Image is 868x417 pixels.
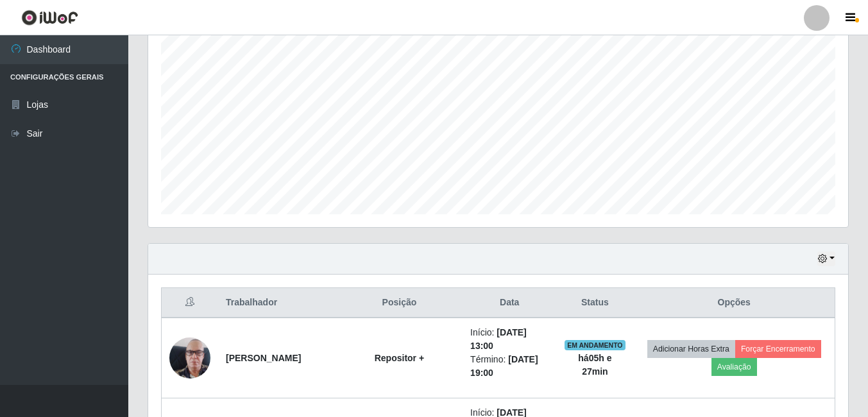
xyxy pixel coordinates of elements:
[470,326,549,353] li: Início:
[463,288,556,318] th: Data
[578,353,611,377] strong: há 05 h e 27 min
[711,358,757,376] button: Avaliação
[556,288,633,318] th: Status
[565,340,625,350] span: EM ANDAMENTO
[470,353,549,380] li: Término:
[470,327,527,351] time: [DATE] 13:00
[226,353,301,363] strong: [PERSON_NAME]
[218,288,336,318] th: Trabalhador
[336,288,463,318] th: Posição
[735,340,821,358] button: Forçar Encerramento
[21,10,78,26] img: CoreUI Logo
[647,340,735,358] button: Adicionar Horas Extra
[169,321,210,395] img: 1745880395418.jpeg
[633,288,835,318] th: Opções
[375,353,424,363] strong: Repositor +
